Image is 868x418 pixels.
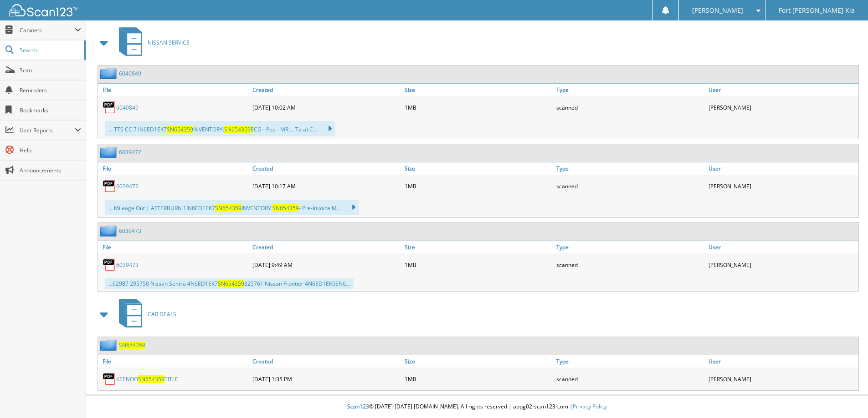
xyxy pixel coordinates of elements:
[116,261,139,269] a: 6039473
[100,68,119,79] img: folder2.png
[402,177,555,195] div: 1MB
[116,375,178,383] a: KEENOOSN654359TITLE
[250,177,402,195] div: [DATE] 10:17 AM
[215,204,241,212] span: SN654359
[119,341,145,349] a: SN654359
[224,126,251,133] span: SN654359
[272,204,299,212] span: SN654359
[20,146,81,154] span: Help
[105,278,354,289] div: ...62987 295750 Nissan Sentra 4N6ED1EK7 325761 Nissan Frontier 4N6ED1EK5SN6...
[706,98,858,116] div: [PERSON_NAME]
[554,370,706,388] div: scanned
[148,39,190,46] span: NISSAN SERVICE
[706,355,858,368] a: User
[20,106,81,114] span: Bookmarks
[706,256,858,274] div: [PERSON_NAME]
[103,101,116,114] img: PDF.png
[706,241,858,253] a: User
[554,98,706,116] div: scanned
[402,241,555,253] a: Size
[250,370,402,388] div: [DATE] 1:35 PM
[554,84,706,96] a: Type
[148,310,176,318] span: CAR DEALS
[138,375,164,383] span: SN654359
[20,26,75,34] span: Cabinets
[9,4,77,16] img: scan123-logo-white.svg
[554,256,706,274] div: scanned
[103,179,116,193] img: PDF.png
[402,162,555,175] a: Size
[20,86,81,94] span: Reminders
[116,182,139,190] a: 6039472
[402,256,555,274] div: 1MB
[98,355,250,368] a: File
[706,162,858,175] a: User
[119,70,141,77] a: 6040849
[402,370,555,388] div: 1MB
[347,403,369,410] span: Scan123
[119,227,141,235] a: 6039473
[554,162,706,175] a: Type
[20,126,75,134] span: User Reports
[20,46,80,54] span: Search
[116,104,139,111] a: 6040849
[554,241,706,253] a: Type
[250,241,402,253] a: Created
[100,146,119,158] img: folder2.png
[554,355,706,368] a: Type
[250,256,402,274] div: [DATE] 9:49 AM
[706,84,858,96] a: User
[119,148,141,156] a: 6039472
[98,241,250,253] a: File
[822,374,868,418] iframe: Chat Widget
[706,370,858,388] div: [PERSON_NAME]
[113,296,176,332] a: CAR DEALS
[692,8,743,13] span: [PERSON_NAME]
[100,339,119,351] img: folder2.png
[20,166,81,174] span: Announcements
[573,403,607,410] a: Privacy Policy
[86,396,868,418] div: © [DATE]-[DATE] [DOMAIN_NAME]. All rights reserved | appg02-scan123-com |
[554,177,706,195] div: scanned
[98,84,250,96] a: File
[105,200,359,215] div: ... Mileage Out | AFTERBURN 1IN6ED1EK7 INVENTORY: - Pre-Invoice M...
[250,84,402,96] a: Created
[98,162,250,175] a: File
[100,225,119,237] img: folder2.png
[103,372,116,386] img: PDF.png
[103,258,116,272] img: PDF.png
[402,355,555,368] a: Size
[402,84,555,96] a: Size
[113,25,190,60] a: NISSAN SERVICE
[250,98,402,116] div: [DATE] 10:02 AM
[779,8,855,13] span: Fort [PERSON_NAME] Kia
[105,121,335,136] div: ... TTS CC 7 IN6ED1EK7 INVENTORY: ECG - Pee - MR ... Ta a) C...
[167,126,193,133] span: SN654359
[250,162,402,175] a: Created
[20,66,81,74] span: Scan
[218,280,244,287] span: SN654359
[402,98,555,116] div: 1MB
[706,177,858,195] div: [PERSON_NAME]
[250,355,402,368] a: Created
